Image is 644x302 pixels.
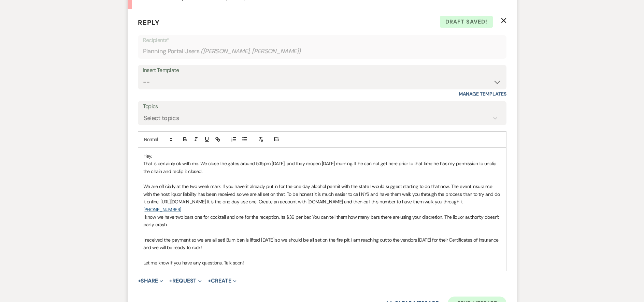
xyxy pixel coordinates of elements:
div: Insert Template [143,66,501,75]
p: Let me know if you have any questions. Talk soon! [143,259,501,267]
span: + [169,278,172,284]
span: + [208,278,211,284]
p: I know we have two bars one for cocktail and one for the reception. Its $36 per bar. You can tell... [143,213,501,229]
p: We are officially at the two week mark. If you haven't already put in for the one day alcohol per... [143,183,501,213]
span: Draft saved! [440,16,493,28]
button: Share [138,278,163,284]
label: Topics [143,102,501,112]
span: + [138,278,141,284]
button: Create [208,278,236,284]
span: Reply [138,18,160,27]
a: [PHONE_NUMBER] [143,206,181,213]
p: Hey, [143,152,501,160]
p: That is certainly ok with me. We close the gates around 5:15pm [DATE], and they reopen [DATE] mor... [143,160,501,175]
a: Manage Templates [459,91,506,97]
div: Planning Portal Users [143,45,501,58]
p: I received the payment so we are all set! Burn ban is lifted [DATE] so we should be all set on th... [143,236,501,251]
div: Select topics [144,113,179,123]
p: Recipients* [143,36,501,45]
span: ( [PERSON_NAME], [PERSON_NAME] ) [201,47,301,56]
button: Request [169,278,202,284]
